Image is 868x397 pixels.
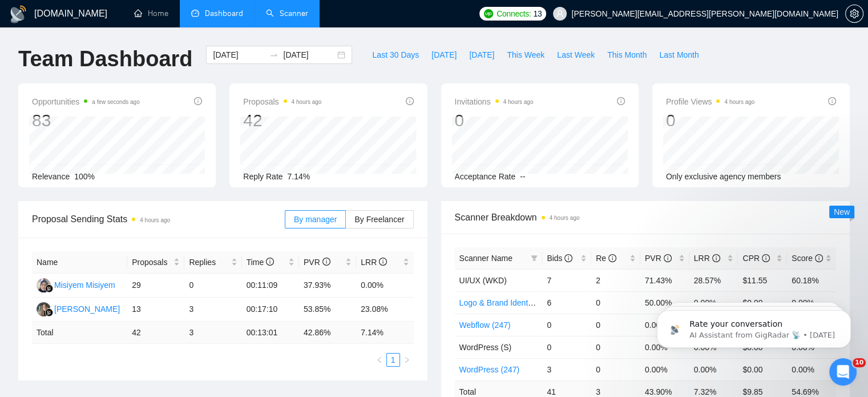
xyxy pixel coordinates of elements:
[591,269,640,291] td: 2
[645,254,672,263] span: PVR
[386,353,400,367] li: 1
[32,322,127,344] td: Total
[659,49,699,61] span: Last Month
[379,258,387,266] span: info-circle
[431,49,457,61] span: [DATE]
[591,314,640,336] td: 0
[9,5,27,23] img: logo
[400,353,414,367] button: right
[601,46,653,64] button: This Month
[834,207,850,216] span: New
[724,99,754,105] time: 4 hours ago
[406,97,414,105] span: info-circle
[845,9,863,18] a: setting
[299,322,356,344] td: 42.86 %
[127,298,184,322] td: 13
[269,50,278,59] span: swap-right
[738,269,787,291] td: $11.55
[127,274,184,298] td: 29
[243,110,321,131] div: 42
[762,254,770,262] span: info-circle
[455,210,837,224] span: Scanner Breakdown
[459,320,511,330] a: Webflow (247)
[184,251,241,274] th: Replies
[354,215,404,224] span: By Freelancer
[32,95,140,109] span: Opportunities
[243,95,321,109] span: Proposals
[828,97,836,105] span: info-circle
[640,358,689,380] td: 0.00%
[32,251,127,274] th: Name
[653,46,705,64] button: Last Month
[425,46,463,64] button: [DATE]
[294,215,337,224] span: By manager
[463,46,500,64] button: [DATE]
[373,353,386,367] button: left
[551,46,601,64] button: Last Week
[299,298,356,322] td: 53.85%
[533,7,542,20] span: 13
[664,254,672,262] span: info-circle
[542,336,591,358] td: 0
[127,322,184,344] td: 42
[459,343,512,352] span: WordPress (S)
[361,258,387,267] span: LRR
[500,46,551,64] button: This Week
[556,10,564,18] span: user
[596,254,616,263] span: Re
[74,172,95,181] span: 100%
[640,286,868,366] iframe: Intercom notifications message
[591,336,640,358] td: 0
[184,322,241,344] td: 3
[266,258,274,266] span: info-circle
[194,97,202,105] span: info-circle
[459,365,520,374] a: WordPress (247)
[140,217,170,223] time: 4 hours ago
[242,298,299,322] td: 00:17:10
[45,308,53,316] img: gigradar-bm.png
[189,256,228,268] span: Replies
[608,254,616,262] span: info-circle
[666,95,755,109] span: Profile Views
[694,254,720,263] span: LRR
[564,254,572,262] span: info-circle
[387,354,399,366] a: 1
[617,97,625,105] span: info-circle
[356,322,413,344] td: 7.14 %
[547,254,572,263] span: Bids
[403,356,410,363] span: right
[356,274,413,298] td: 0.00%
[469,49,494,61] span: [DATE]
[591,358,640,380] td: 0
[542,358,591,380] td: 3
[288,172,310,181] span: 7.14%
[455,110,534,131] div: 0
[54,303,120,315] div: [PERSON_NAME]
[132,256,171,268] span: Proposals
[37,304,120,313] a: LK[PERSON_NAME]
[292,99,322,105] time: 4 hours ago
[666,110,755,131] div: 0
[542,314,591,336] td: 0
[792,254,822,263] span: Score
[787,358,836,380] td: 0.00%
[738,358,787,380] td: $0.00
[32,110,140,131] div: 83
[542,291,591,314] td: 6
[242,274,299,298] td: 00:11:09
[846,9,863,18] span: setting
[459,276,507,285] span: UI/UX (WKD)
[54,279,115,291] div: Misiyem Misiyem
[127,251,184,274] th: Proposals
[37,280,115,289] a: MMMisiyem Misiyem
[283,49,335,61] input: End date
[356,298,413,322] td: 23.08%
[528,250,540,267] span: filter
[591,291,640,314] td: 0
[32,212,285,226] span: Proposal Sending Stats
[18,46,192,73] h1: Team Dashboard
[242,322,299,344] td: 00:13:01
[815,254,823,262] span: info-circle
[550,215,580,221] time: 4 hours ago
